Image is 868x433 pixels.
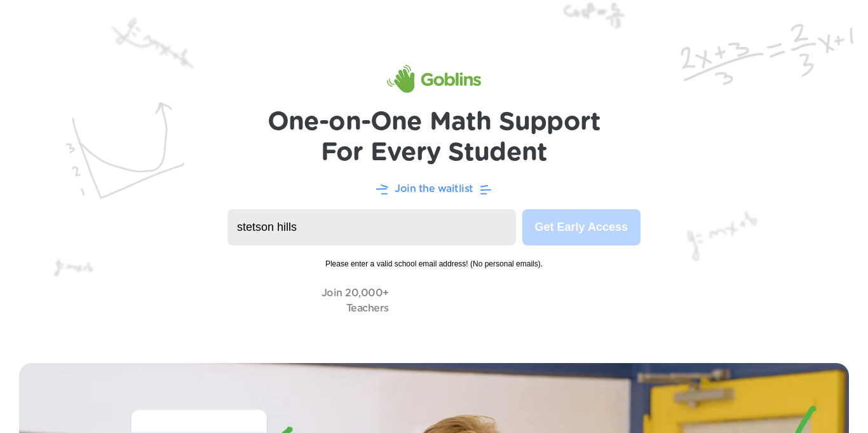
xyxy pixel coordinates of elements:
p: Join the waitlist [395,181,473,196]
span: Please enter a valid school email address! (No personal emails). [227,245,641,270]
p: Join 20,000+ Teachers [322,285,389,316]
input: name@yourschool.org [227,209,516,245]
button: Get Early Access [522,209,641,245]
h1: One-on-One Math Support For Every Student [268,107,601,168]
